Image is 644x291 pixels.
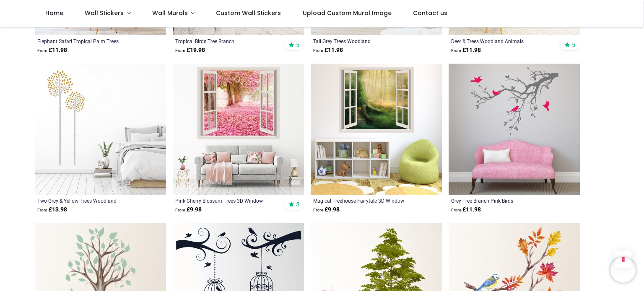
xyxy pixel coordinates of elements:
[449,64,580,195] img: Grey Tree Branch Pink Birds Wall Sticker
[313,197,414,204] a: Magical Treehouse Fairytale 3D Window
[85,9,124,17] span: Wall Stickers
[216,9,281,17] span: Custom Wall Stickers
[45,9,63,17] span: Home
[451,48,461,53] span: From
[313,38,414,44] a: Tall Grey Trees Woodland
[313,206,340,214] strong: £ 9.98
[35,64,166,195] img: Two Grey & Yellow Trees Woodland Wall Sticker
[311,64,442,195] img: Magical Treehouse Fairytale 3D Window Wall Sticker
[175,208,185,212] span: From
[303,9,392,17] span: Upload Custom Mural Image
[37,208,47,212] span: From
[313,48,323,53] span: From
[175,46,205,54] strong: £ 19.98
[313,208,323,212] span: From
[451,208,461,212] span: From
[152,9,188,17] span: Wall Murals
[175,197,276,204] a: Pink Cherry Blossom Trees 3D Window
[173,64,304,195] img: Pink Cherry Blossom Trees 3D Window Wall Sticker
[451,46,481,54] strong: £ 11.98
[296,41,299,49] span: 5
[175,48,185,53] span: From
[610,258,636,283] iframe: Brevo live chat
[451,206,481,214] strong: £ 11.98
[413,9,447,17] span: Contact us
[572,41,575,49] span: 5
[296,201,299,208] span: 5
[451,38,552,44] a: Deer & Trees Woodland Animals
[37,197,138,204] a: Two Grey & Yellow Trees Woodland
[37,206,67,214] strong: £ 13.98
[175,38,276,44] a: Tropical Birds Tree Branch
[175,206,202,214] strong: £ 9.98
[37,38,138,44] a: Elephant Safari Tropical Palm Trees
[451,197,552,204] a: Grey Tree Branch Pink Birds
[313,46,343,54] strong: £ 11.98
[37,48,47,53] span: From
[37,46,67,54] strong: £ 11.98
